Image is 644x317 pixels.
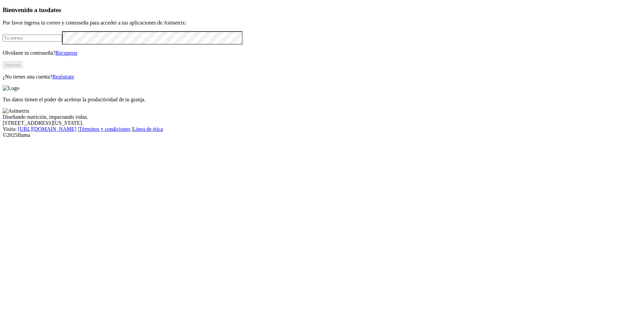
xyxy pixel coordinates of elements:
[3,97,641,103] p: Tus datos tienen el poder de acelerar la productividad de tu granja.
[3,120,641,126] div: [STREET_ADDRESS][US_STATE].
[3,108,30,114] img: Asimetrix
[3,85,19,91] img: Logo
[47,6,61,13] span: datos
[3,35,62,42] input: Tu correo
[3,126,641,132] div: Visita : | |
[3,50,641,56] p: Olvidaste tu contraseña?
[3,114,641,120] div: Diseñando nutrición, impactando vidas.
[79,126,130,132] a: Términos y condiciones
[55,50,77,56] a: Recuperar
[133,126,163,132] a: Línea de ética
[3,132,641,138] div: © 2025 Iluma
[18,126,76,132] a: [URL][DOMAIN_NAME]
[52,74,74,80] a: Regístrate
[3,74,641,80] p: ¿No tienes una cuenta?
[3,61,23,68] button: Ingresa
[3,20,641,26] p: Por favor ingresa tu correo y contraseña para acceder a tus aplicaciones de Asimetrix:
[3,6,641,14] h3: Bienvenido a tus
